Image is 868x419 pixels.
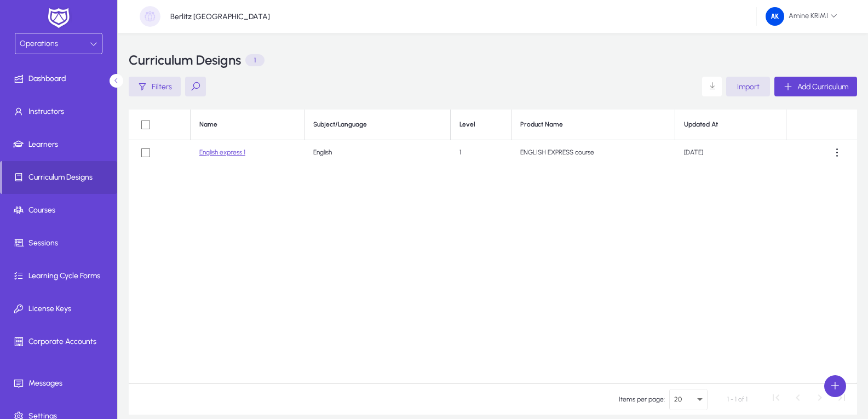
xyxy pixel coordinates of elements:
[2,238,119,249] span: Sessions
[45,7,72,30] img: white-logo.png
[2,303,119,314] span: License Keys
[2,227,119,260] a: Sessions
[766,7,784,26] img: 244.png
[2,271,119,282] span: Learning Cycle Forms
[2,260,119,292] a: Learning Cycle Forms
[727,394,748,405] div: 1 - 1 of 1
[170,12,270,21] p: Berlitz [GEOGRAPHIC_DATA]
[774,77,857,96] button: Add Curriculum
[199,120,217,129] div: Name
[520,120,666,129] div: Product Name
[2,172,117,183] span: Curriculum Designs
[129,383,857,415] mat-paginator: Select page
[797,82,848,91] span: Add Curriculum
[2,73,119,84] span: Dashboard
[313,120,441,129] div: Subject/Language
[199,148,245,156] a: English express 1
[2,205,119,216] span: Courses
[2,194,119,227] a: Courses
[737,82,760,91] span: Import
[304,140,451,165] td: English
[313,120,367,129] div: Subject/Language
[245,54,265,66] p: 1
[674,395,682,403] span: 20
[726,77,770,96] button: Import
[129,54,241,67] h3: Curriculum Designs
[2,139,119,150] span: Learners
[2,62,119,95] a: Dashboard
[2,367,119,400] a: Messages
[2,95,119,128] a: Instructors
[684,120,718,129] div: Updated At
[619,394,665,405] div: Items per page:
[129,77,181,96] button: Filters
[2,336,119,347] span: Corporate Accounts
[2,325,119,358] a: Corporate Accounts
[451,110,511,140] th: Level
[451,140,511,165] td: 1
[684,120,777,129] div: Updated At
[152,82,172,91] span: Filters
[675,140,786,165] td: [DATE]
[2,128,119,161] a: Learners
[2,292,119,325] a: License Keys
[520,120,563,129] div: Product Name
[2,106,119,117] span: Instructors
[766,7,837,26] span: Amine KRIMI
[2,378,119,389] span: Messages
[757,7,846,26] button: Amine KRIMI
[511,140,675,165] td: ENGLISH EXPRESS course
[140,6,160,27] img: organization-placeholder.png
[199,120,295,129] div: Name
[20,39,58,48] span: Operations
